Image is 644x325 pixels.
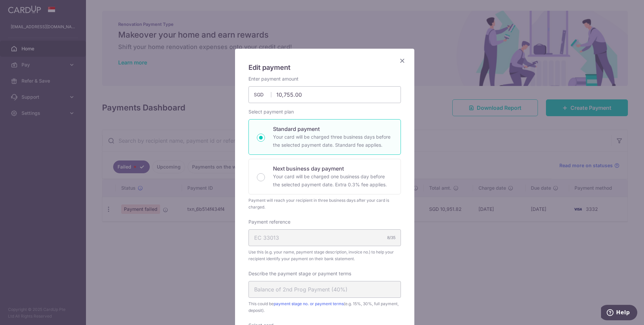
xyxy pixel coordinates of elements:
[248,270,351,277] label: Describe the payment stage or payment terms
[601,305,637,322] iframe: Opens a widget where you can find more information
[248,108,294,115] label: Select payment plan
[273,125,393,133] p: Standard payment
[387,234,396,241] div: 8/35
[274,301,344,306] a: payment stage no. or payment terms
[273,173,393,189] p: Your card will be charged one business day before the selected payment date. Extra 0.3% fee applies.
[248,86,401,103] input: 0.00
[248,197,401,211] div: Payment will reach your recipient in three business days after your card is charged.
[273,165,393,173] p: Next business day payment
[248,219,290,225] label: Payment reference
[398,57,406,65] button: Close
[254,91,271,98] span: SGD
[248,300,401,314] span: This could be (e.g. 15%, 30%, full payment, deposit).
[273,133,393,149] p: Your card will be charged three business days before the selected payment date. Standard fee appl...
[248,249,401,262] span: Use this (e.g. your name, payment stage description, invoice no.) to help your recipient identify...
[248,76,298,82] label: Enter payment amount
[248,62,401,73] h5: Edit payment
